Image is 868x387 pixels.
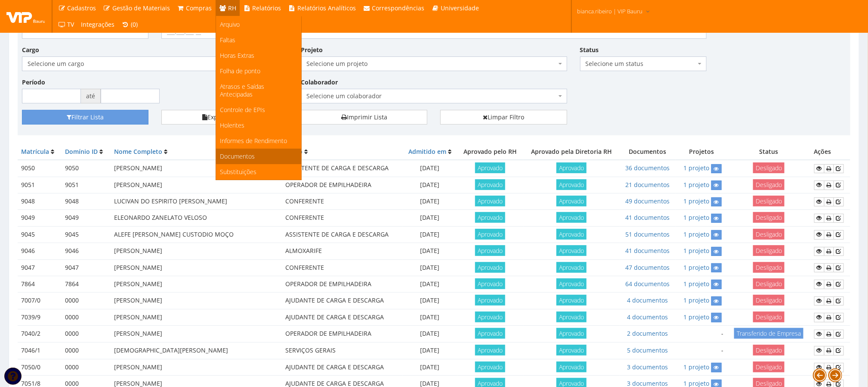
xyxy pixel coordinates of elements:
[734,328,803,339] span: Transferido de Empresa
[18,243,62,259] td: 9046
[684,164,710,172] a: 1 projeto
[18,177,62,193] td: 9051
[220,137,287,145] span: Informes de Rendimento
[301,46,323,54] label: Projeto
[216,48,301,63] a: Horas Extras
[282,293,403,309] td: AJUDANTE DE CARGA E DESCARGA
[403,276,457,292] td: [DATE]
[556,278,587,289] span: Aprovado
[556,212,587,223] span: Aprovado
[403,359,457,375] td: [DATE]
[111,226,282,243] td: ALEFE [PERSON_NAME] CUSTODIO MOÇO
[626,247,670,255] a: 41 documentos
[111,309,282,325] td: [PERSON_NAME]
[81,89,101,103] span: até
[216,102,301,118] a: Controle de EPIs
[753,278,785,289] span: Desligado
[68,4,96,12] span: Cadastros
[28,59,277,68] span: Selecione um cargo
[684,280,710,288] a: 1 projeto
[220,67,261,75] span: Folha de ponto
[403,259,457,276] td: [DATE]
[62,160,111,177] td: 9050
[220,121,245,129] span: Holerites
[220,152,255,160] span: Documentos
[753,162,785,173] span: Desligado
[403,160,457,177] td: [DATE]
[62,276,111,292] td: 7864
[684,263,710,272] a: 1 projeto
[111,177,282,193] td: [PERSON_NAME]
[282,226,403,243] td: ASSISTENTE DE CARGA E DESCARGA
[62,210,111,226] td: 9049
[626,213,670,222] a: 41 documentos
[62,177,111,193] td: 9051
[161,110,288,125] button: Exportar Lista
[301,89,567,103] span: Selecione um colaborador
[556,295,587,306] span: Aprovado
[65,147,98,156] a: Domínio ID
[81,20,115,28] span: Integrações
[18,226,62,243] td: 9045
[6,10,45,23] img: logo
[216,149,301,164] a: Documentos
[22,110,148,125] button: Filtrar Lista
[556,196,587,206] span: Aprovado
[580,56,707,71] span: Selecione um status
[626,230,670,238] a: 51 documentos
[556,179,587,190] span: Aprovado
[626,164,670,172] a: 36 documentos
[403,177,457,193] td: [DATE]
[62,359,111,375] td: 0000
[627,363,668,371] a: 3 documentos
[306,92,556,100] span: Selecione um colaborador
[111,193,282,210] td: LUCIVAN DO ESPIRITO [PERSON_NAME]
[556,362,587,372] span: Aprovado
[220,168,257,176] span: Substituições
[111,293,282,309] td: [PERSON_NAME]
[111,210,282,226] td: ELEONARDO ZANELATO VELOSO
[753,212,785,223] span: Desligado
[676,342,727,359] td: -
[753,179,785,190] span: Desligado
[18,160,62,177] td: 9050
[457,144,523,160] th: Aprovado pelo RH
[282,210,403,226] td: CONFERENTE
[676,144,727,160] th: Projetos
[627,296,668,304] a: 4 documentos
[111,342,282,359] td: [DEMOGRAPHIC_DATA][PERSON_NAME]
[18,359,62,375] td: 7050/0
[684,363,710,371] a: 1 projeto
[282,276,403,292] td: OPERADOR DE EMPILHADEIRA
[301,110,427,125] a: Imprimir Lista
[216,32,301,48] a: Faltas
[220,20,240,28] span: Arquivo
[282,342,403,359] td: SERVIÇOS GERAIS
[114,147,162,156] a: Nome Completo
[753,295,785,306] span: Desligado
[556,245,587,256] span: Aprovado
[220,82,265,98] span: Atrasos e Saídas Antecipadas
[18,309,62,325] td: 7039/9
[475,212,505,223] span: Aprovado
[556,312,587,322] span: Aprovado
[403,243,457,259] td: [DATE]
[475,196,505,206] span: Aprovado
[372,4,425,12] span: Correspondências
[282,309,403,325] td: AJUDANTE DE CARGA E DESCARGA
[18,342,62,359] td: 7046/1
[627,329,668,337] a: 2 documentos
[228,4,236,12] span: RH
[220,51,255,59] span: Horas Extras
[18,210,62,226] td: 9049
[580,46,599,54] label: Status
[676,326,727,343] td: -
[216,164,301,180] a: Substituições
[403,226,457,243] td: [DATE]
[186,4,212,12] span: Compras
[403,326,457,343] td: [DATE]
[62,243,111,259] td: 9046
[475,362,505,372] span: Aprovado
[118,16,142,33] a: (0)
[62,342,111,359] td: 0000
